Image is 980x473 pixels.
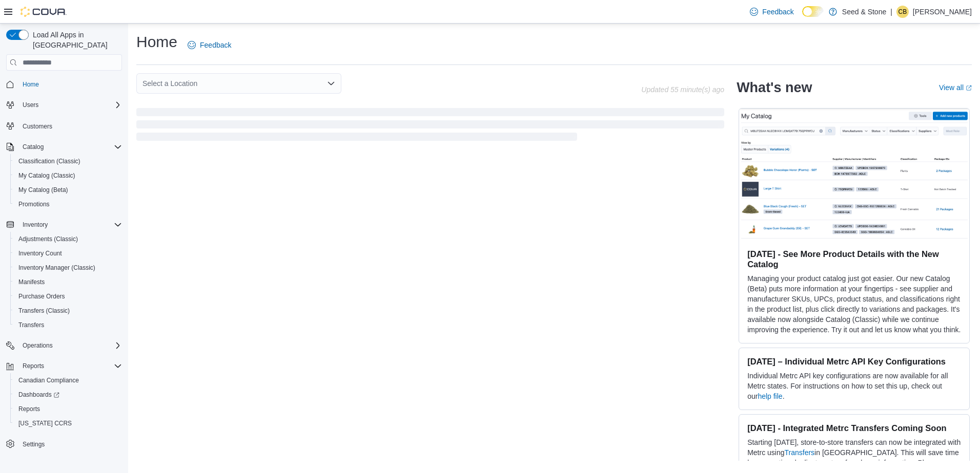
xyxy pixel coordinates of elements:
[10,168,126,183] button: My Catalog (Classic)
[14,233,82,245] a: Adjustments (Classic)
[899,6,907,18] span: CB
[14,290,122,303] span: Purchase Orders
[966,85,972,91] svg: External link
[18,119,122,132] span: Customers
[14,417,122,429] span: Washington CCRS
[136,32,177,52] h1: Home
[327,79,335,88] button: Open list of options
[785,448,815,457] a: Transfers
[2,140,126,154] button: Catalog
[14,389,122,401] span: Dashboards
[14,389,64,401] a: Dashboards
[18,278,45,286] span: Manifests
[18,419,72,427] span: [US_STATE] CCRS
[14,417,76,429] a: [US_STATE] CCRS
[14,403,122,415] span: Reports
[14,276,122,288] span: Manifests
[18,405,40,413] span: Reports
[762,7,793,17] span: Feedback
[23,362,44,370] span: Reports
[747,423,961,433] h3: [DATE] - Integrated Metrc Transfers Coming Soon
[23,440,45,448] span: Settings
[2,338,126,353] button: Operations
[18,171,75,180] span: My Catalog (Classic)
[14,290,69,303] a: Purchase Orders
[23,80,39,89] span: Home
[29,30,122,50] span: Load All Apps in [GEOGRAPHIC_DATA]
[18,219,52,231] button: Inventory
[842,6,886,18] p: Seed & Stone
[10,246,126,261] button: Inventory Count
[18,339,57,352] button: Operations
[136,110,724,143] span: Loading
[10,373,126,388] button: Canadian Compliance
[23,122,52,131] span: Customers
[939,83,972,92] a: View allExternal link
[23,143,44,151] span: Catalog
[10,197,126,211] button: Promotions
[14,262,122,274] span: Inventory Manager (Classic)
[18,186,68,194] span: My Catalog (Beta)
[14,305,74,317] a: Transfers (Classic)
[758,392,782,400] a: help file
[10,304,126,318] button: Transfers (Classic)
[14,169,79,182] a: My Catalog (Classic)
[14,184,122,196] span: My Catalog (Beta)
[14,319,48,331] a: Transfers
[18,120,56,133] a: Customers
[18,321,44,329] span: Transfers
[10,232,126,246] button: Adjustments (Classic)
[2,77,126,92] button: Home
[14,155,122,167] span: Classification (Classic)
[14,247,122,260] span: Inventory Count
[18,141,48,153] button: Catalog
[18,360,122,372] span: Reports
[14,155,85,167] a: Classification (Classic)
[18,307,70,315] span: Transfers (Classic)
[18,157,80,165] span: Classification (Classic)
[10,416,126,431] button: [US_STATE] CCRS
[14,403,44,415] a: Reports
[10,154,126,168] button: Classification (Classic)
[23,341,53,350] span: Operations
[23,221,48,229] span: Inventory
[2,118,126,133] button: Customers
[10,388,126,402] a: Dashboards
[10,183,126,197] button: My Catalog (Beta)
[14,374,83,386] a: Canadian Compliance
[746,2,798,22] a: Feedback
[18,391,59,399] span: Dashboards
[18,235,78,243] span: Adjustments (Classic)
[200,40,231,50] span: Feedback
[18,141,122,153] span: Catalog
[10,402,126,416] button: Reports
[18,339,122,352] span: Operations
[14,198,122,210] span: Promotions
[737,79,812,96] h2: What's new
[913,6,972,18] p: [PERSON_NAME]
[2,218,126,232] button: Inventory
[747,273,961,335] p: Managing your product catalog just got easier. Our new Catalog (Beta) puts more information at yo...
[21,7,67,17] img: Cova
[18,78,43,91] a: Home
[18,219,122,231] span: Inventory
[18,292,65,300] span: Purchase Orders
[14,233,122,245] span: Adjustments (Classic)
[896,6,909,18] div: Charandeep Bawa
[802,6,824,17] input: Dark Mode
[14,247,66,260] a: Inventory Count
[747,249,961,269] h3: [DATE] - See More Product Details with the New Catalog
[14,262,99,274] a: Inventory Manager (Classic)
[18,99,122,111] span: Users
[10,318,126,332] button: Transfers
[2,437,126,451] button: Settings
[2,98,126,112] button: Users
[890,6,892,18] p: |
[18,264,95,272] span: Inventory Manager (Classic)
[747,371,961,401] p: Individual Metrc API key configurations are now available for all Metrc states. For instructions ...
[10,289,126,304] button: Purchase Orders
[641,85,724,94] p: Updated 55 minute(s) ago
[10,261,126,275] button: Inventory Manager (Classic)
[10,275,126,289] button: Manifests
